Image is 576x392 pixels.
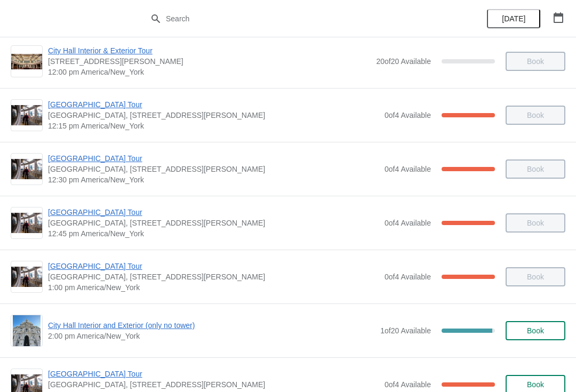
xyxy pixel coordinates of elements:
span: [GEOGRAPHIC_DATA] Tour [48,369,379,379]
span: 1 of 20 Available [380,326,431,335]
span: 2:00 pm America/New_York [48,331,375,341]
span: [GEOGRAPHIC_DATA] Tour [48,99,379,110]
img: City Hall Interior & Exterior Tour | 1400 John F Kennedy Boulevard, Suite 121, Philadelphia, PA, ... [11,54,42,69]
span: 0 of 4 Available [385,165,431,173]
span: Book [527,380,544,389]
span: 12:15 pm America/New_York [48,121,379,131]
span: Book [527,326,544,335]
span: 12:45 pm America/New_York [48,228,379,239]
button: Book [506,321,565,340]
span: [GEOGRAPHIC_DATA], [STREET_ADDRESS][PERSON_NAME] [48,110,379,121]
span: 0 of 4 Available [385,219,431,227]
span: 1:00 pm America/New_York [48,282,379,293]
span: 12:00 pm America/New_York [48,67,371,77]
img: City Hall Tower Tour | City Hall Visitor Center, 1400 John F Kennedy Boulevard Suite 121, Philade... [11,267,42,287]
img: City Hall Tower Tour | City Hall Visitor Center, 1400 John F Kennedy Boulevard Suite 121, Philade... [11,159,42,180]
span: 12:30 pm America/New_York [48,174,379,185]
span: [GEOGRAPHIC_DATA], [STREET_ADDRESS][PERSON_NAME] [48,271,379,282]
span: [GEOGRAPHIC_DATA], [STREET_ADDRESS][PERSON_NAME] [48,379,379,390]
span: [GEOGRAPHIC_DATA], [STREET_ADDRESS][PERSON_NAME] [48,218,379,228]
img: City Hall Tower Tour | City Hall Visitor Center, 1400 John F Kennedy Boulevard Suite 121, Philade... [11,213,42,234]
span: 0 of 4 Available [385,273,431,281]
span: [DATE] [502,14,525,23]
img: City Hall Tower Tour | City Hall Visitor Center, 1400 John F Kennedy Boulevard Suite 121, Philade... [11,105,42,126]
span: [STREET_ADDRESS][PERSON_NAME] [48,56,371,67]
span: 0 of 4 Available [385,380,431,389]
span: [GEOGRAPHIC_DATA] Tour [48,153,379,164]
span: 0 of 4 Available [385,111,431,119]
span: 20 of 20 Available [376,57,431,66]
span: City Hall Interior & Exterior Tour [48,45,371,56]
button: [DATE] [487,9,540,28]
input: Search [165,9,432,28]
span: [GEOGRAPHIC_DATA] Tour [48,207,379,218]
span: City Hall Interior and Exterior (only no tower) [48,320,375,331]
span: [GEOGRAPHIC_DATA], [STREET_ADDRESS][PERSON_NAME] [48,164,379,174]
span: [GEOGRAPHIC_DATA] Tour [48,261,379,271]
img: City Hall Interior and Exterior (only no tower) | | 2:00 pm America/New_York [13,315,41,346]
